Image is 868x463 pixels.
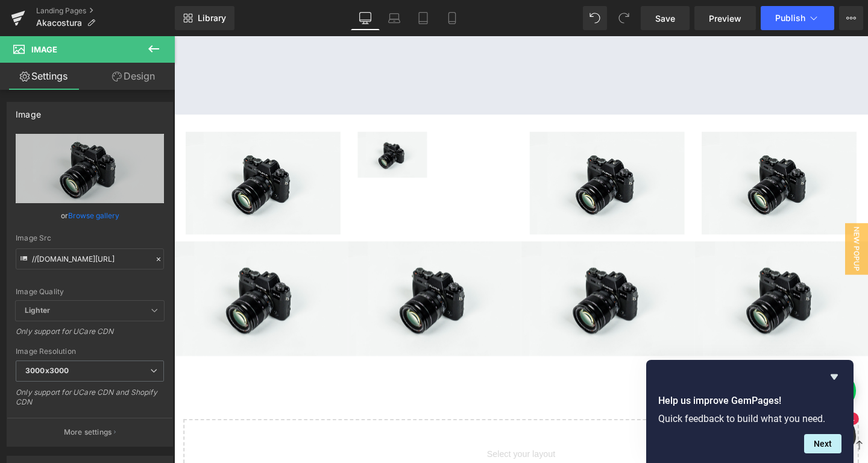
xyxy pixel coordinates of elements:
span: Library [198,13,226,24]
span: Publish [775,13,805,23]
button: More [839,6,863,30]
div: Image Quality [16,288,164,296]
a: Landing Pages [36,6,175,16]
button: Hide survey [827,370,841,384]
div: or [16,209,164,222]
h2: Help us improve GemPages! [658,394,841,408]
b: 3000x3000 [25,366,69,375]
b: Lighter [25,306,50,315]
div: Image Src [16,234,164,242]
button: More settings [7,418,172,446]
a: New Library [175,6,234,30]
button: Publish [761,6,834,30]
span: Image [31,45,57,54]
a: Design [90,63,177,90]
a: Desktop [351,6,380,30]
div: Only support for UCare CDN and Shopify CDN [16,388,164,415]
p: More settings [64,427,112,438]
span: New Popup [705,197,729,251]
a: Mobile [438,6,467,30]
span: Akacostura [36,18,82,28]
a: Browse gallery [68,205,119,226]
button: Redo [612,6,636,30]
div: Help us improve GemPages! [658,370,841,453]
span: Save [655,12,675,25]
span: Preview [709,12,741,25]
p: Quick feedback to build what you need. [658,413,841,424]
div: Image Resolution [16,347,164,356]
a: Tablet [409,6,438,30]
button: Next question [804,434,841,453]
a: Preview [694,6,756,30]
a: Laptop [380,6,409,30]
span: Select your layout [142,422,588,462]
inbox-online-store-chat: Shopify online store chat [676,400,720,439]
div: Image [16,102,41,119]
button: Undo [583,6,607,30]
div: Only support for UCare CDN [16,327,164,344]
input: Link [16,248,164,269]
